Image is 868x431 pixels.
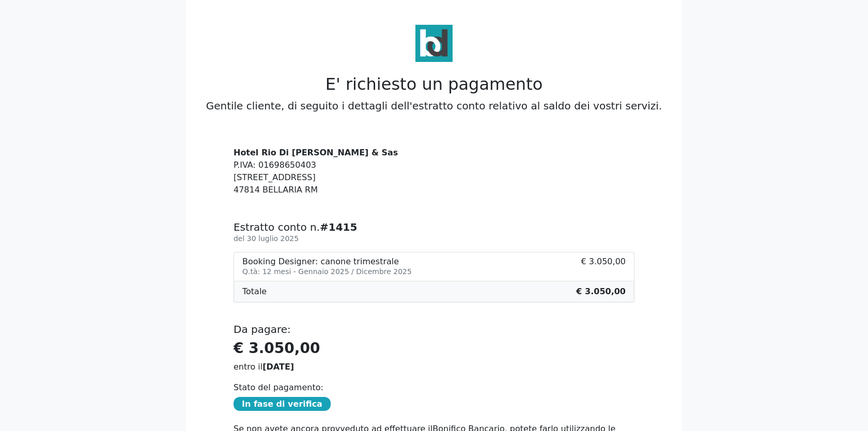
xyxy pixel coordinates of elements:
b: € 3.050,00 [576,286,626,296]
address: P.IVA: 01698650403 [STREET_ADDRESS] 47814 BELLARIA RM [234,147,634,196]
small: Q.tà: 12 mesi - Gennaio 2025 / Dicembre 2025 [242,267,412,276]
div: Booking Designer: canone trimestrale [242,257,412,266]
small: del 30 luglio 2025 [234,234,299,243]
h5: Estratto conto n. [234,221,634,233]
strong: In fase di verifica [234,397,331,411]
div: Stato del pagamento: [234,381,634,394]
b: #1415 [320,221,357,233]
h2: E' richiesto un pagamento [192,74,676,94]
span: Totale [242,285,267,298]
h5: Da pagare: [234,323,634,336]
p: Gentile cliente, di seguito i dettagli dell'estratto conto relativo al saldo dei vostri servizi. [192,98,676,114]
div: entro il [234,361,634,373]
strong: € 3.050,00 [234,340,320,357]
span: € 3.050,00 [581,257,626,277]
strong: [DATE] [262,362,294,372]
strong: Hotel Rio Di [PERSON_NAME] & Sas [234,148,398,157]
